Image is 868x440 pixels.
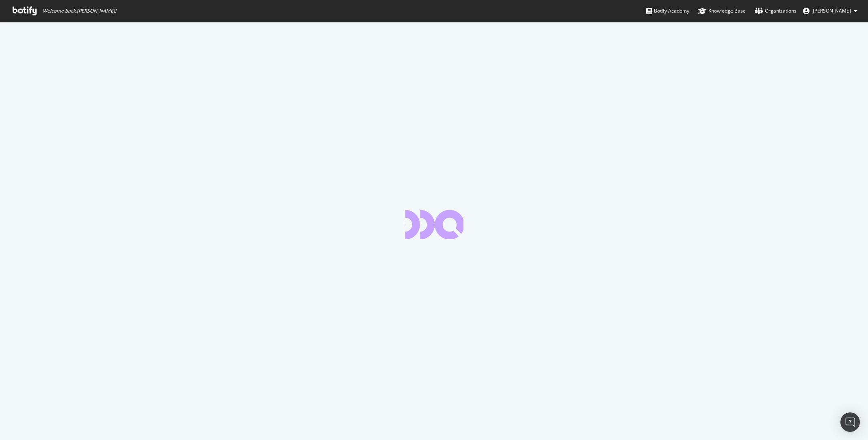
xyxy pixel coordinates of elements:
[698,7,746,15] div: Knowledge Base
[405,210,463,239] div: animation
[646,7,689,15] div: Botify Academy
[813,7,851,14] span: David Lewis
[797,4,864,17] button: [PERSON_NAME]
[755,7,797,15] div: Organizations
[840,412,860,432] div: Open Intercom Messenger
[43,8,116,14] span: Welcome back, [PERSON_NAME] !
